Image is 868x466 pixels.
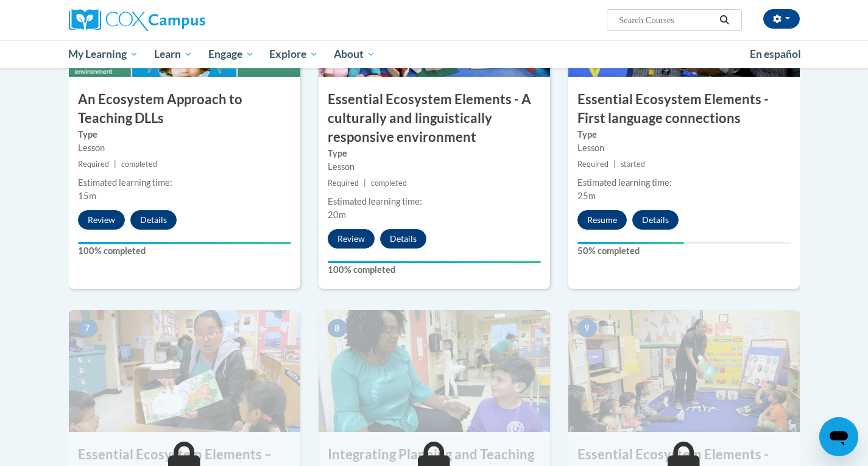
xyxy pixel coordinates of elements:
[78,128,291,141] label: Type
[261,40,326,68] a: Explore
[328,160,541,174] div: Lesson
[577,191,596,201] span: 25m
[715,13,733,27] button: Search
[750,48,801,60] span: En español
[78,210,125,230] button: Review
[208,47,254,62] span: Engage
[69,9,300,31] a: Cox Campus
[121,160,157,169] span: completed
[577,176,791,189] div: Estimated learning time:
[577,210,627,230] button: Resume
[326,40,383,68] a: About
[154,47,192,62] span: Learn
[371,178,407,188] span: completed
[200,40,262,68] a: Engage
[577,319,597,337] span: 9
[819,417,858,456] iframe: Button to launch messaging window
[78,244,291,258] label: 100% completed
[61,40,147,68] a: My Learning
[78,319,97,337] span: 7
[632,210,679,230] button: Details
[577,244,791,258] label: 50% completed
[69,310,300,432] img: Course Image
[568,90,800,128] h3: Essential Ecosystem Elements - First language connections
[78,242,291,244] div: Your progress
[380,229,426,249] button: Details
[328,319,347,337] span: 8
[328,178,359,188] span: Required
[78,176,291,189] div: Estimated learning time:
[568,310,800,432] img: Course Image
[364,178,366,188] span: |
[328,229,375,249] button: Review
[577,128,791,141] label: Type
[69,9,205,31] img: Cox Campus
[742,41,809,67] a: En español
[51,40,818,68] div: Main menu
[319,310,550,432] img: Course Image
[613,160,616,169] span: |
[78,160,109,169] span: Required
[328,263,541,277] label: 100% completed
[334,47,375,62] span: About
[763,9,800,29] button: Account Settings
[146,40,200,68] a: Learn
[328,147,541,160] label: Type
[577,242,684,244] div: Your progress
[618,13,715,27] input: Search Courses
[621,160,645,169] span: started
[328,261,541,263] div: Your progress
[269,47,318,62] span: Explore
[69,90,300,128] h3: An Ecosystem Approach to Teaching DLLs
[114,160,116,169] span: |
[328,210,346,220] span: 20m
[78,191,96,201] span: 15m
[577,160,609,169] span: Required
[78,141,291,155] div: Lesson
[68,47,138,62] span: My Learning
[130,210,177,230] button: Details
[577,141,791,155] div: Lesson
[319,90,550,146] h3: Essential Ecosystem Elements - A culturally and linguistically responsive environment
[328,195,541,208] div: Estimated learning time:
